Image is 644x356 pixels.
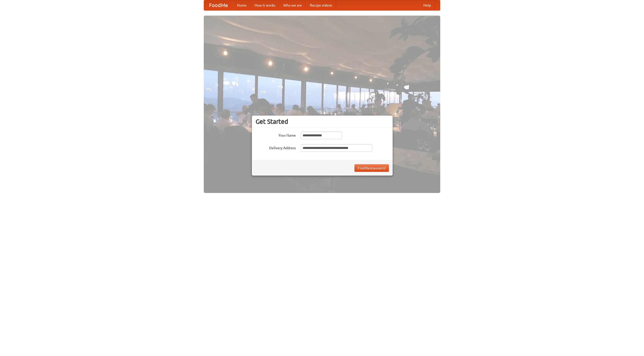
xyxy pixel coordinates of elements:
button: Find Restaurants! [354,164,389,172]
a: Recipe videos [306,0,336,10]
a: Home [233,0,251,10]
a: Help [419,0,435,10]
label: Delivery Address [256,144,296,150]
a: FoodMe [204,0,233,10]
a: How it works [251,0,279,10]
a: Who we are [279,0,306,10]
h3: Get Started [256,118,389,125]
label: Your Name [256,132,296,138]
